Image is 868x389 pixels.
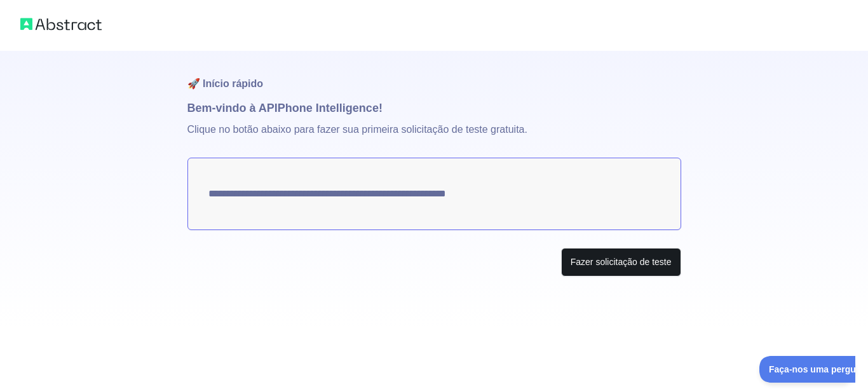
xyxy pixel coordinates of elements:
[187,124,527,135] font: Clique no botão abaixo para fazer sua primeira solicitação de teste gratuita.
[379,102,383,114] font: !
[278,102,379,114] font: Phone Intelligence
[759,356,855,383] iframe: Alternar Suporte ao Cliente
[187,78,264,89] font: 🚀 Início rápido
[561,248,681,276] button: Fazer solicitação de teste
[10,8,110,18] font: Faça-nos uma pergunta
[187,102,278,114] font: Bem-vindo à API
[20,15,102,33] img: Logotipo abstrato
[571,257,672,267] font: Fazer solicitação de teste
